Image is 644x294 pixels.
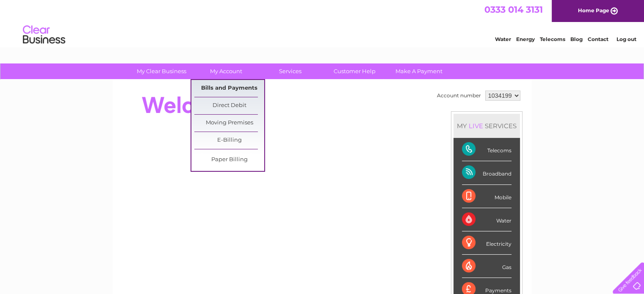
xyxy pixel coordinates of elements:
a: Water [495,36,511,42]
a: Blog [570,36,583,42]
a: Make A Payment [384,63,454,79]
a: Log out [616,36,636,42]
div: Water [462,208,511,231]
a: Customer Help [320,63,390,79]
div: Mobile [462,185,511,208]
a: Telecoms [540,36,565,42]
a: Bills and Payments [194,80,264,97]
a: E-Billing [194,132,264,149]
a: Paper Billing [194,151,264,168]
a: Direct Debit [194,97,264,114]
a: Services [255,63,325,79]
a: My Clear Business [127,63,196,79]
div: Electricity [462,231,511,255]
div: Telecoms [462,138,511,161]
a: My Account [191,63,261,79]
div: Broadband [462,161,511,184]
div: MY SERVICES [453,114,520,138]
a: 0333 014 3131 [484,4,543,15]
a: Energy [516,36,535,42]
a: Contact [588,36,608,42]
img: logo.png [22,22,66,48]
div: LIVE [467,122,485,130]
td: Account number [435,88,483,103]
a: Moving Premises [194,115,264,132]
div: Clear Business is a trading name of Verastar Limited (registered in [GEOGRAPHIC_DATA] No. 3667643... [122,5,522,41]
div: Gas [462,255,511,278]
